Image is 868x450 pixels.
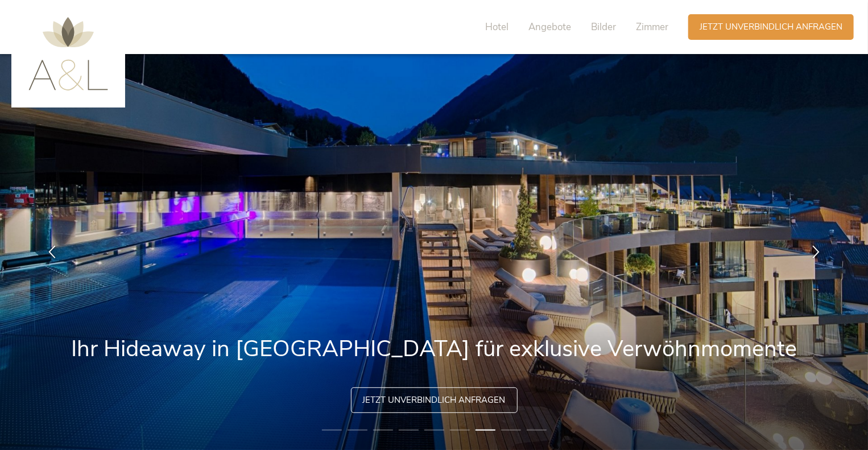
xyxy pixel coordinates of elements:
span: Angebote [528,20,571,34]
span: Jetzt unverbindlich anfragen [363,394,506,406]
span: Zimmer [636,20,668,34]
span: Hotel [485,20,509,34]
img: AMONTI & LUNARIS Wellnessresort [28,17,108,90]
span: Jetzt unverbindlich anfragen [700,21,842,33]
span: Bilder [591,20,616,34]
